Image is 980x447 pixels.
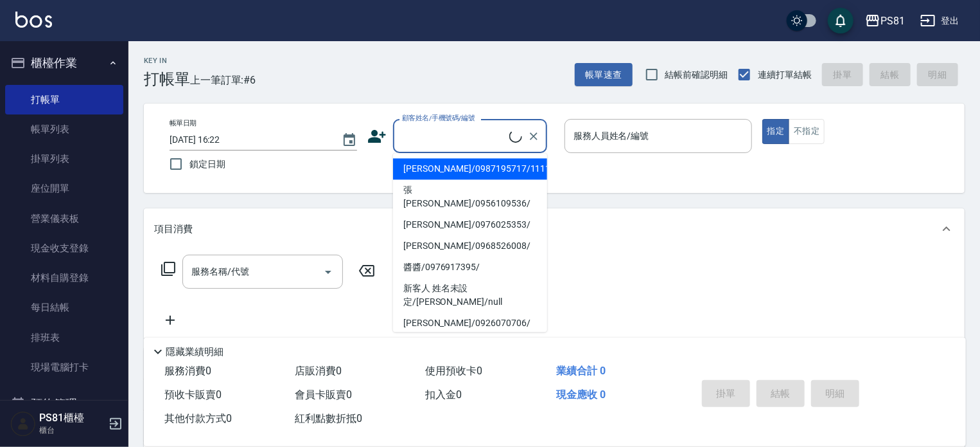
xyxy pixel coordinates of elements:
span: 會員卡販賣 0 [295,388,352,401]
div: 項目消費 [144,208,965,250]
a: 排班表 [5,323,123,352]
a: 帳單列表 [5,114,123,144]
span: 連續打單結帳 [758,68,812,82]
h2: Key In [144,57,190,65]
img: Logo [15,12,52,28]
a: 材料自購登錄 [5,263,123,293]
span: 現金應收 0 [556,388,606,401]
button: Clear [525,127,543,145]
button: 指定 [762,119,790,144]
h3: 打帳單 [144,70,190,88]
span: 紅利點數折抵 0 [295,412,362,424]
li: 張[PERSON_NAME]/0956109536/ [393,179,547,214]
a: 每日結帳 [5,293,123,322]
li: [PERSON_NAME]/0987195717/111111 [393,158,547,179]
button: Open [318,262,338,282]
span: 使用預收卡 0 [426,365,483,377]
button: 預約管理 [5,387,123,421]
span: 服務消費 0 [164,365,211,377]
li: [PERSON_NAME]/0976025353/ [393,214,547,235]
h5: PS81櫃檯 [39,412,105,424]
a: 座位開單 [5,174,123,203]
span: 扣入金 0 [426,388,462,401]
button: 櫃檯作業 [5,46,123,80]
label: 顧客姓名/手機號碼/編號 [402,113,475,123]
button: 帳單速查 [575,63,633,87]
button: 不指定 [789,119,825,144]
input: YYYY/MM/DD hh:mm [170,129,329,151]
span: 預收卡販賣 0 [164,388,222,401]
button: 登出 [915,9,965,33]
img: Person [10,411,36,437]
span: 店販消費 0 [295,365,342,377]
a: 打帳單 [5,85,123,114]
div: PS81 [880,13,905,29]
span: 其他付款方式 0 [164,412,232,424]
button: Choose date, selected date is 2025-10-09 [334,125,365,156]
p: 隱藏業績明細 [166,345,223,359]
span: 上一筆訂單:#6 [190,72,256,88]
a: 現場電腦打卡 [5,352,123,382]
span: 鎖定日期 [189,158,225,171]
button: PS81 [860,8,910,34]
p: 項目消費 [154,223,193,236]
a: 掛單列表 [5,144,123,174]
li: [PERSON_NAME]/0968526008/ [393,235,547,257]
button: save [828,8,853,33]
li: 醬醬/0976917395/ [393,257,547,278]
p: 櫃台 [39,424,105,436]
a: 營業儀表板 [5,204,123,233]
a: 現金收支登錄 [5,233,123,263]
label: 帳單日期 [170,118,197,128]
span: 業績合計 0 [556,365,606,377]
span: 結帳前確認明細 [665,68,728,82]
li: [PERSON_NAME]/0926070706/ [393,313,547,334]
li: 新客人 姓名未設定/[PERSON_NAME]/null [393,278,547,313]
